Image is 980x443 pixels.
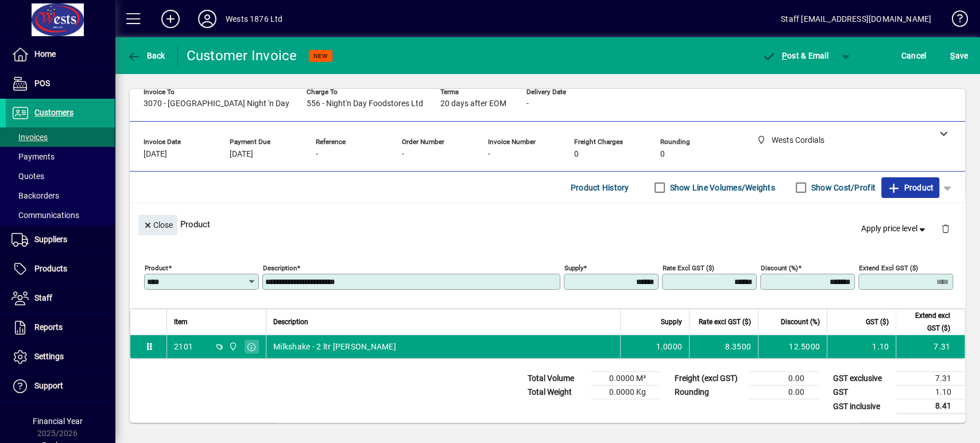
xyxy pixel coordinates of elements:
[756,45,834,66] button: Post & Email
[6,255,115,283] a: Products
[526,99,529,108] span: -
[402,150,404,159] span: -
[34,293,52,302] span: Staff
[591,386,660,399] td: 0.0000 Kg
[947,45,971,66] button: Save
[696,341,751,352] div: 8.3500
[6,186,115,205] a: Backorders
[859,264,918,272] mat-label: Extend excl GST ($)
[896,386,965,399] td: 1.10
[34,264,67,273] span: Products
[488,150,490,159] span: -
[591,372,660,386] td: 0.0000 M³
[313,52,328,60] span: NEW
[6,226,115,254] a: Suppliers
[857,219,932,239] button: Apply price level
[6,313,115,342] a: Reports
[6,127,115,147] a: Invoices
[11,191,59,200] span: Backorders
[273,316,308,328] span: Description
[898,45,929,66] button: Cancel
[809,182,876,193] label: Show Cost/Profit
[11,133,48,142] span: Invoices
[827,372,896,386] td: GST exclusive
[174,316,188,328] span: Item
[758,335,827,358] td: 12.5000
[566,177,634,198] button: Product History
[932,215,959,242] button: Delete
[660,150,665,159] span: 0
[781,316,820,328] span: Discount (%)
[6,69,115,98] a: POS
[522,372,591,386] td: Total Volume
[669,386,749,399] td: Rounding
[6,205,115,225] a: Communications
[189,9,226,29] button: Profile
[174,341,193,352] div: 2101
[145,264,168,272] mat-label: Product
[699,316,751,328] span: Rate excl GST ($)
[762,51,828,60] span: ost & Email
[6,147,115,166] a: Payments
[6,284,115,313] a: Staff
[903,309,950,335] span: Extend excl GST ($)
[127,51,165,60] span: Back
[663,264,714,272] mat-label: Rate excl GST ($)
[950,46,968,65] span: ave
[896,372,965,386] td: 7.31
[881,177,939,198] button: Product
[668,182,775,193] label: Show Line Volumes/Weights
[656,341,683,352] span: 1.0000
[316,150,318,159] span: -
[34,322,63,332] span: Reports
[827,386,896,399] td: GST
[263,264,297,272] mat-label: Description
[226,10,282,28] div: Wests 1876 Ltd
[135,219,180,230] app-page-header-button: Close
[943,2,966,40] a: Knowledge Base
[143,216,173,235] span: Close
[564,264,583,272] mat-label: Supply
[115,45,178,66] app-page-header-button: Back
[749,386,818,399] td: 0.00
[6,343,115,371] a: Settings
[34,381,63,390] span: Support
[749,372,818,386] td: 0.00
[571,178,629,197] span: Product History
[34,79,50,88] span: POS
[574,150,579,159] span: 0
[273,341,396,352] span: Milkshake - 2 ltr [PERSON_NAME]
[827,335,896,358] td: 1.10
[6,166,115,186] a: Quotes
[522,386,591,399] td: Total Weight
[866,316,889,328] span: GST ($)
[34,49,56,59] span: Home
[226,340,239,353] span: Wests Cordials
[33,417,83,426] span: Financial Year
[124,45,168,66] button: Back
[861,223,928,235] span: Apply price level
[440,99,506,108] span: 20 days after EOM
[896,399,965,414] td: 8.41
[669,372,749,386] td: Freight (excl GST)
[34,352,64,361] span: Settings
[187,46,297,65] div: Customer Invoice
[6,40,115,69] a: Home
[661,316,682,328] span: Supply
[781,10,931,28] div: Staff [EMAIL_ADDRESS][DOMAIN_NAME]
[152,9,189,29] button: Add
[6,372,115,401] a: Support
[138,215,177,235] button: Close
[887,178,933,197] span: Product
[11,152,55,161] span: Payments
[11,211,79,220] span: Communications
[230,150,253,159] span: [DATE]
[950,51,955,60] span: S
[782,51,787,60] span: P
[761,264,798,272] mat-label: Discount (%)
[896,335,964,358] td: 7.31
[34,108,73,117] span: Customers
[144,99,289,108] span: 3070 - [GEOGRAPHIC_DATA] Night 'n Day
[827,399,896,414] td: GST inclusive
[34,235,67,244] span: Suppliers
